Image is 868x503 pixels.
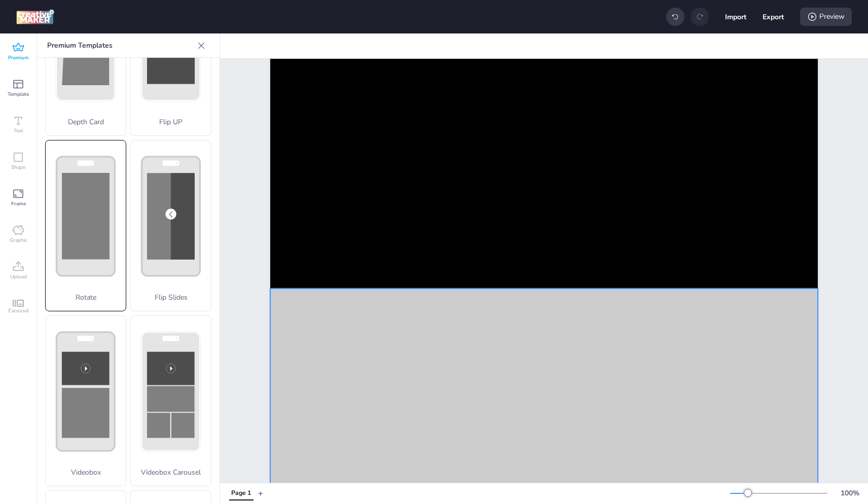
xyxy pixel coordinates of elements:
span: Frame [11,200,26,208]
button: + [258,484,263,502]
span: Shape [11,163,25,171]
p: Videobox Carousel [131,467,211,478]
span: Premium [8,54,29,62]
div: 100 % [838,488,862,498]
p: Flip UP [131,117,211,127]
button: Import [725,6,746,27]
span: Upload [10,273,27,281]
span: Carousel [8,307,29,315]
div: Tabs [224,484,258,502]
span: Graphic [10,236,27,244]
p: Rotate [46,292,126,303]
p: Depth Card [46,117,126,127]
img: logo Creative Maker [16,9,54,24]
p: Flip Slides [131,292,211,303]
button: Export [763,6,784,27]
span: Text [14,127,23,135]
span: Template [8,90,29,98]
div: Preview [800,8,852,26]
p: Videobox [46,467,126,478]
p: Premium Templates [47,33,193,58]
div: Page 1 [231,489,251,498]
